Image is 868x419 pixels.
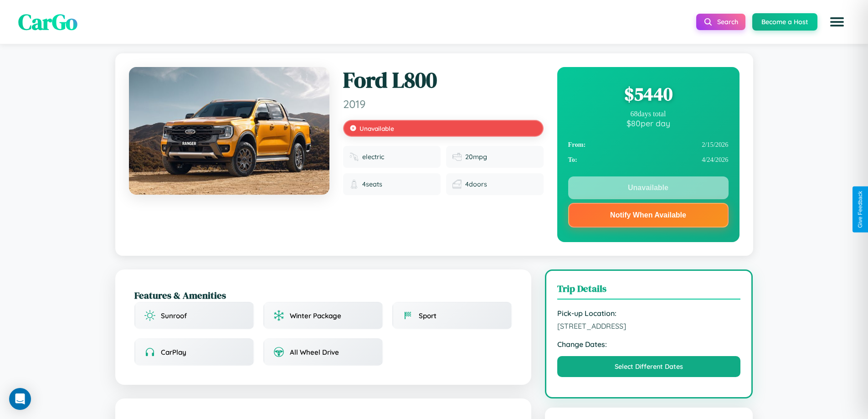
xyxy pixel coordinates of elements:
[568,176,729,199] button: Unavailable
[568,118,729,128] div: $ 80 per day
[696,14,745,30] button: Search
[568,203,729,228] button: Notify When Available
[9,388,31,410] div: Open Intercom Messenger
[290,311,341,320] span: Winter Package
[717,18,738,26] span: Search
[557,309,741,318] strong: Pick-up Location:
[452,152,462,161] img: Fuel efficiency
[349,180,359,189] img: Seats
[568,110,729,118] div: 68 days total
[568,156,577,164] strong: To:
[465,153,487,161] span: 20 mpg
[452,180,462,189] img: Doors
[129,67,329,195] img: Ford L800 2019
[362,153,384,161] span: electric
[290,348,339,357] span: All Wheel Drive
[557,282,741,300] h3: Trip Details
[557,340,741,349] strong: Change Dates:
[568,137,729,152] div: 2 / 15 / 2026
[557,321,741,331] span: [STREET_ADDRESS]
[557,356,741,377] button: Select Different Dates
[134,289,512,302] h2: Features & Amenities
[419,311,437,320] span: Sport
[161,311,187,320] span: Sunroof
[857,191,863,228] div: Give Feedback
[360,124,394,132] span: Unavailable
[18,7,77,37] span: CarGo
[824,9,850,35] button: Open menu
[161,348,186,357] span: CarPlay
[343,97,544,111] span: 2019
[568,141,586,149] strong: From:
[465,180,487,188] span: 4 doors
[568,82,729,106] div: $ 5440
[362,180,382,188] span: 4 seats
[752,13,817,31] button: Become a Host
[568,152,729,167] div: 4 / 24 / 2026
[343,67,544,93] h1: Ford L800
[349,152,359,161] img: Fuel type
